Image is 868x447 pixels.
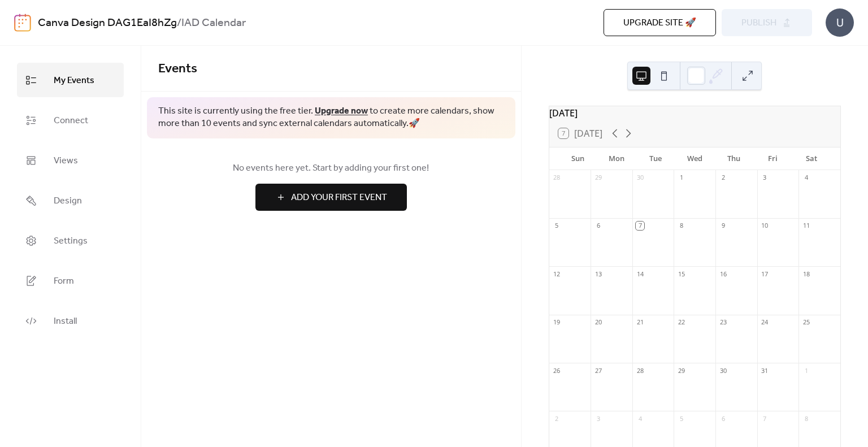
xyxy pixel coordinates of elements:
[594,414,602,423] div: 3
[636,222,644,230] div: 7
[594,366,602,375] div: 27
[594,173,602,182] div: 29
[802,222,810,230] div: 11
[158,105,504,131] span: This site is currently using the free tier. to create more calendars, show more than 10 events an...
[677,318,685,327] div: 22
[54,272,74,290] span: Form
[677,270,685,278] div: 15
[553,366,561,375] div: 26
[14,14,31,32] img: logo
[594,270,602,278] div: 13
[636,173,644,182] div: 30
[17,63,124,97] a: My Events
[802,366,810,375] div: 1
[802,270,810,278] div: 18
[158,57,197,81] span: Events
[54,313,77,330] span: Install
[181,12,246,34] b: IAD Calendar
[761,173,769,182] div: 3
[636,147,675,170] div: Tue
[549,106,840,120] div: [DATE]
[714,147,753,170] div: Thu
[761,270,769,278] div: 17
[54,152,78,170] span: Views
[636,318,644,327] div: 21
[553,414,561,423] div: 2
[54,112,88,129] span: Connect
[677,173,685,182] div: 1
[558,147,597,170] div: Sun
[54,232,88,250] span: Settings
[604,9,716,36] button: Upgrade site 🚀
[17,223,124,258] a: Settings
[553,222,561,230] div: 5
[636,366,644,375] div: 28
[158,162,504,175] span: No events here yet. Start by adding your first one!
[677,222,685,230] div: 8
[792,147,831,170] div: Sat
[291,191,387,205] span: Add Your First Event
[17,103,124,137] a: Connect
[753,147,792,170] div: Fri
[677,414,685,423] div: 5
[761,222,769,230] div: 10
[636,414,644,423] div: 4
[597,147,636,170] div: Mon
[761,318,769,327] div: 24
[826,8,854,37] div: U
[17,263,124,298] a: Form
[623,16,696,30] span: Upgrade site 🚀
[158,184,504,211] a: Add Your First Event
[719,222,727,230] div: 9
[553,270,561,278] div: 12
[802,318,810,327] div: 25
[677,366,685,375] div: 29
[719,173,727,182] div: 2
[719,414,727,423] div: 6
[802,173,810,182] div: 4
[17,143,124,177] a: Views
[719,318,727,327] div: 23
[315,102,368,120] a: Upgrade now
[17,183,124,218] a: Design
[761,366,769,375] div: 31
[255,184,407,211] button: Add Your First Event
[594,318,602,327] div: 20
[17,303,124,338] a: Install
[553,318,561,327] div: 19
[761,414,769,423] div: 7
[802,414,810,423] div: 8
[594,222,602,230] div: 6
[38,12,177,34] a: Canva Design DAG1EaI8hZg
[719,366,727,375] div: 30
[177,12,181,34] b: /
[54,192,82,210] span: Design
[553,173,561,182] div: 28
[54,72,94,89] span: My Events
[719,270,727,278] div: 16
[675,147,714,170] div: Wed
[636,270,644,278] div: 14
